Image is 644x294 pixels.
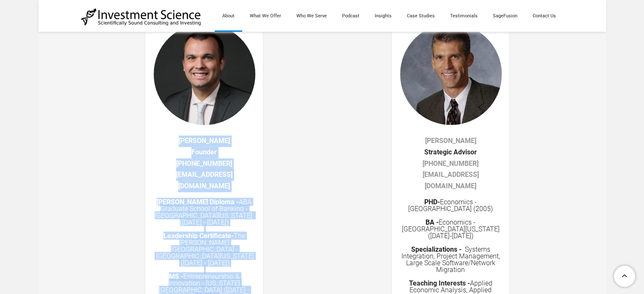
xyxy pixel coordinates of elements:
[408,198,493,212] span: Economics - [GEOGRAPHIC_DATA] (2005)
[423,159,478,168] a: ​​[PHONE_NUMBER]
[154,135,254,192] div: ​Founder
[424,198,437,206] font: PHD
[426,218,439,226] font: BA -
[425,137,476,145] a: [PERSON_NAME]
[155,198,254,226] font: ABA Graduate School of Banking - [GEOGRAPHIC_DATA][US_STATE] ([DATE] - [DATE])
[155,231,254,267] span: The [PERSON_NAME][GEOGRAPHIC_DATA] - [GEOGRAPHIC_DATA][US_STATE] ([DATE] - [DATE])
[157,198,239,206] strong: [PERSON_NAME] Diploma -
[154,23,255,176] img: Project Management Michael Kelly
[163,231,231,239] strong: Leadership Certificate
[402,218,500,239] span: Economics - [GEOGRAPHIC_DATA][US_STATE] ([DATE]-[DATE])
[437,198,440,206] strong: -
[409,279,470,287] strong: Teaching Interests -
[400,23,502,125] img: ​Strategic Advisor Dr. Weinbach
[411,245,462,253] font: Specializations -
[81,8,202,26] img: Investment Science | NYC Consulting Services
[423,170,479,190] a: [EMAIL_ADDRESS][DOMAIN_NAME]
[176,170,232,190] a: [EMAIL_ADDRESS][DOMAIN_NAME]
[401,245,500,287] span: Systems Integration, Project Management, Large Scale Software/Network Migration
[169,272,183,280] strong: MS -
[176,159,232,168] a: ​[PHONE_NUMBER]​
[231,231,234,239] strong: -
[400,135,501,192] div: ​​Strategic Advisor ​
[611,262,640,290] a: To Top
[179,137,230,145] a: [PERSON_NAME]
